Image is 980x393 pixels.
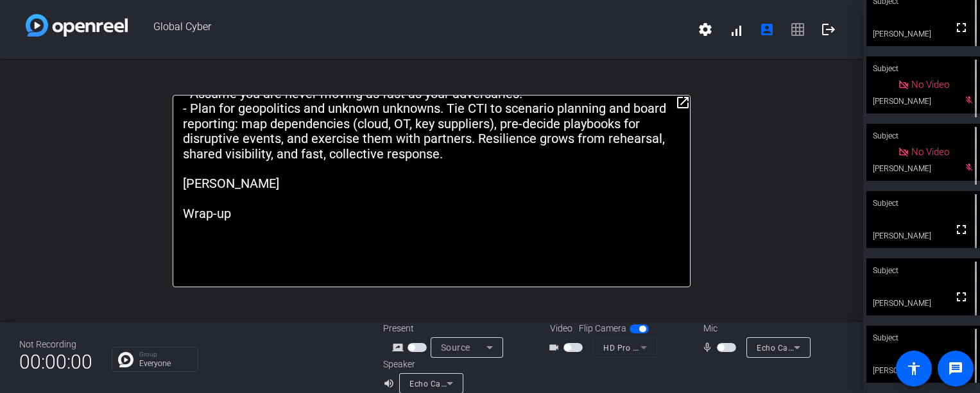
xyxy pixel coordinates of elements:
div: Mic [691,322,819,335]
div: Subject [866,326,980,350]
mat-icon: fullscreen [954,289,969,305]
div: Present [383,322,511,335]
div: Speaker [383,358,460,371]
div: Not Recording [19,338,92,351]
span: Source [441,342,470,353]
mat-icon: fullscreen [954,20,969,35]
mat-icon: message [948,361,963,376]
p: [PERSON_NAME] [183,176,680,191]
span: Global Cyber [128,14,690,45]
img: Chat Icon [118,352,133,367]
span: No Video [911,79,949,90]
mat-icon: account_box [759,22,775,37]
button: signal_cellular_alt [721,14,752,45]
p: Wrap-up [183,206,680,221]
span: Flip Camera [579,322,626,335]
span: Echo Cancelling Speakerphone (Jabra SPEAK 510 USB) (0b0e:0422) [409,378,666,389]
div: Subject [866,56,980,81]
img: white-gradient.svg [26,14,128,37]
mat-icon: videocam_outline [548,340,563,355]
mat-icon: mic_none [701,340,717,355]
mat-icon: fullscreen [954,222,969,237]
mat-icon: volume_up [383,376,399,391]
div: Subject [866,124,980,148]
p: - Plan for geopolitics and unknown unknowns. Tie CTI to scenario planning and board reporting: ma... [183,101,680,162]
div: Subject [866,258,980,283]
mat-icon: accessibility [906,361,922,376]
mat-icon: open_in_new [675,95,691,110]
span: Video [550,322,572,335]
div: Subject [866,191,980,215]
p: Everyone [139,360,191,367]
p: Group [139,351,191,358]
mat-icon: settings [698,22,713,37]
mat-icon: logout [821,22,836,37]
mat-icon: screen_share_outline [392,340,408,355]
span: 00:00:00 [19,346,92,378]
span: No Video [911,146,949,158]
